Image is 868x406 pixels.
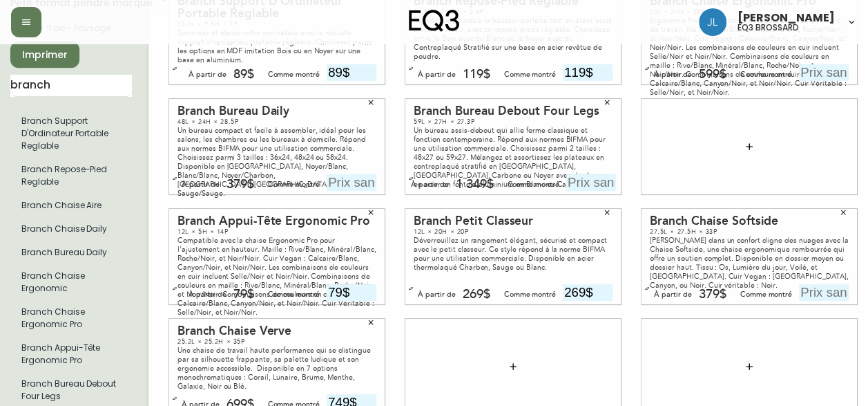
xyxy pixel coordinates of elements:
[699,288,726,301] div: 379$
[566,174,616,191] input: Prix sans le $
[177,118,376,126] div: 48L × 24H × 28.5P
[799,284,849,301] input: Prix sans le $
[177,325,376,338] div: Branch Chaise Verve
[414,126,613,189] div: Un bureau assis-debout qui allie forme classique et fonction contemporaine. Répond aux normes BIF...
[463,288,490,301] div: 269$
[414,215,613,228] div: Branch Petit Classeur
[10,264,132,300] li: Branch Chaise Ergonomic
[699,8,726,36] img: 4c684eb21b92554db63a26dcce857022
[563,64,613,81] input: Prix sans le $
[189,288,226,301] div: À partir de
[10,41,79,68] button: Imprimer
[799,64,849,81] input: Prix sans le $
[21,46,68,64] span: Imprimer
[177,228,376,236] div: 12L × 5H × 14P
[503,68,556,81] div: Comme montré
[650,215,849,228] div: Branch Chaise Softside
[414,228,613,236] div: 12L × 20H × 20P
[463,68,490,81] div: 119$
[563,284,613,301] input: Prix sans le $
[233,68,254,81] div: 89$
[411,178,449,191] div: À partir de
[654,288,692,301] div: À partir de
[507,178,559,191] div: Comme montré
[10,300,132,336] li: Branch Chaise Ergonomic Pro
[10,336,132,372] li: Branch Appui-Tête Ergonomic Pro
[233,288,254,301] div: 79$
[740,68,792,81] div: Comme montré
[10,217,132,241] li: Petit format pendre marque
[177,346,376,391] div: Une chaise de travail haute performance qui se distingue par sa silhouette frappante, sa palette ...
[177,236,376,317] div: Compatible avec la chaise Ergonomic Pro pour l'ajustement en hauteur. Maille : Rive/Blanc, Minéra...
[418,68,456,81] div: À partir de
[10,158,132,194] li: Branch Repose-Pied Reglable
[409,10,460,32] img: logo
[414,118,613,126] div: 59L × 27H × 27.3P
[414,236,613,272] div: Déverrouillez un rangement élégant, sécurisé et compact avec le petit classeur. Ce style répond à...
[10,194,132,217] li: Branch Chaise Aire
[650,236,849,290] div: [PERSON_NAME] dans un confort digne des nuages avec la Chaise Softside, une chaise ergonomique re...
[177,338,376,346] div: 25.2L × 25.2H × 35P
[327,284,376,301] input: Prix sans le $
[650,228,849,236] div: 27.5L × 27.5H × 33P
[10,75,132,97] input: Recherche
[10,241,132,264] li: Branch Bureau Daily
[737,24,799,32] h5: eq3 brossard
[189,68,226,81] div: À partir de
[414,105,613,118] div: Branch Bureau Debout Four Legs
[699,68,726,81] div: 599$
[418,288,456,301] div: À partir de
[327,174,376,191] input: Prix sans le $
[327,64,376,81] input: Prix sans le $
[503,288,556,301] div: Comme montré
[177,28,376,64] div: Sécurisez et élevez votre ordinateur avec le robuste support d'ordinateur portable réglable. Choi...
[10,109,132,158] li: Branch Support D'Ordinateur Portable Reglable
[267,68,320,81] div: Comme montré
[740,288,792,301] div: Comme montré
[177,126,376,198] div: Un bureau compact et facile à assembler, idéal pour les salons, les chambres ou les bureaux à dom...
[650,16,849,97] div: Ergonomic Pro offre un confort inégalé pour chaque style de travail. Maille : Rive/Blanc, Minéral...
[267,178,320,191] div: Comme montré
[182,178,220,191] div: À partir de
[226,178,254,191] div: 379$
[737,12,835,24] span: [PERSON_NAME]
[267,288,320,301] div: Comme montré
[177,105,376,118] div: Branch Bureau Daily
[456,178,494,191] div: 1 349$
[177,215,376,228] div: Branch Appui-Tête Ergonomic Pro
[654,68,692,81] div: À partir de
